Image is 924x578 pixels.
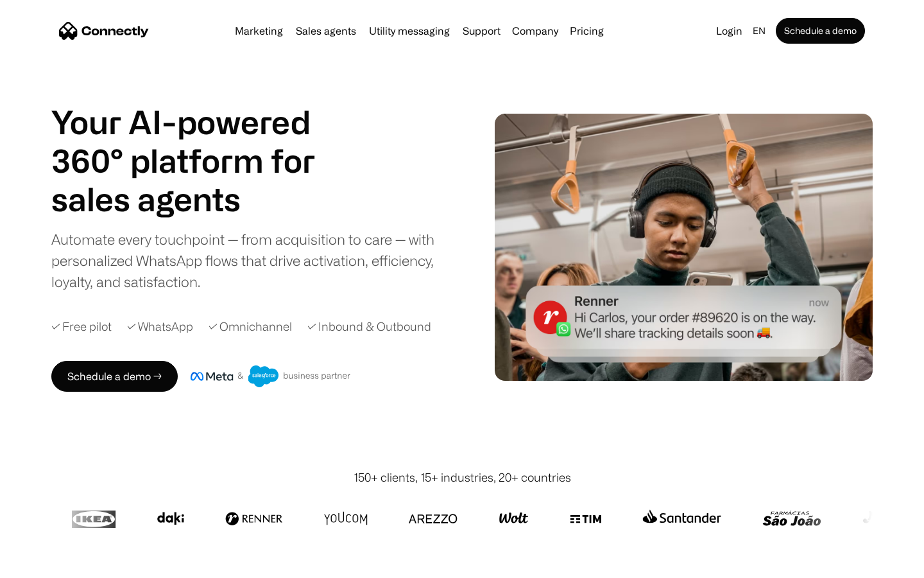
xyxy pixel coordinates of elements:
[209,318,292,335] div: ✓ Omnichannel
[51,361,178,392] a: Schedule a demo →
[565,26,609,36] a: Pricing
[307,318,431,335] div: ✓ Inbound & Outbound
[13,554,77,574] aside: Language selected: English
[51,180,346,218] h1: sales agents
[776,18,865,44] a: Schedule a demo
[230,26,288,36] a: Marketing
[26,556,77,574] ul: Language list
[364,26,455,36] a: Utility messaging
[354,469,571,486] div: 150+ clients, 15+ industries, 20+ countries
[512,22,558,40] div: Company
[458,26,506,36] a: Support
[191,365,351,387] img: Meta and Salesforce business partner badge.
[51,318,112,335] div: ✓ Free pilot
[51,103,346,180] h1: Your AI-powered 360° platform for
[291,26,361,36] a: Sales agents
[753,22,766,40] div: en
[127,318,193,335] div: ✓ WhatsApp
[51,229,456,292] div: Automate every touchpoint — from acquisition to care — with personalized WhatsApp flows that driv...
[711,22,748,40] a: Login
